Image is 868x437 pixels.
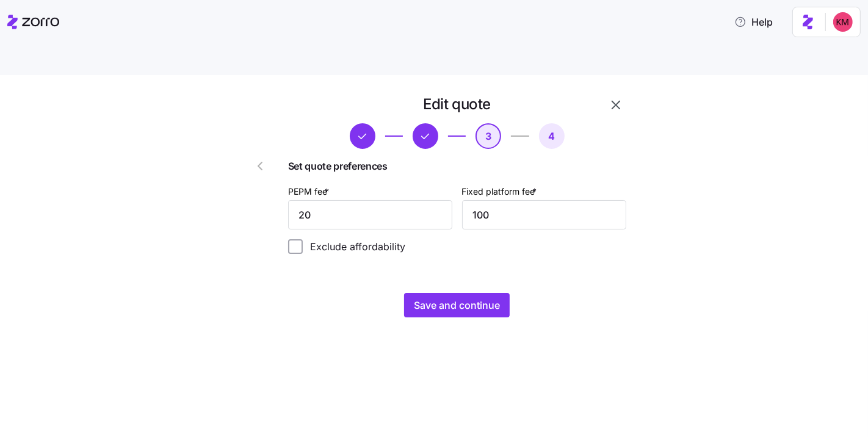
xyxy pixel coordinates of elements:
[725,10,783,34] button: Help
[539,123,565,149] button: 4
[404,293,510,317] button: Save and continue
[288,185,331,198] label: PEPM fee
[414,298,500,312] span: Save and continue
[476,123,501,149] button: 3
[462,185,540,198] label: Fixed platform fee
[288,200,452,229] input: PEPM $
[424,95,491,114] h1: Edit quote
[734,15,773,29] span: Help
[288,159,626,174] span: Set quote preferences
[462,200,626,229] input: Fixed platform fee $
[833,12,853,32] img: 8fbd33f679504da1795a6676107ffb9e
[303,239,405,254] label: Exclude affordability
